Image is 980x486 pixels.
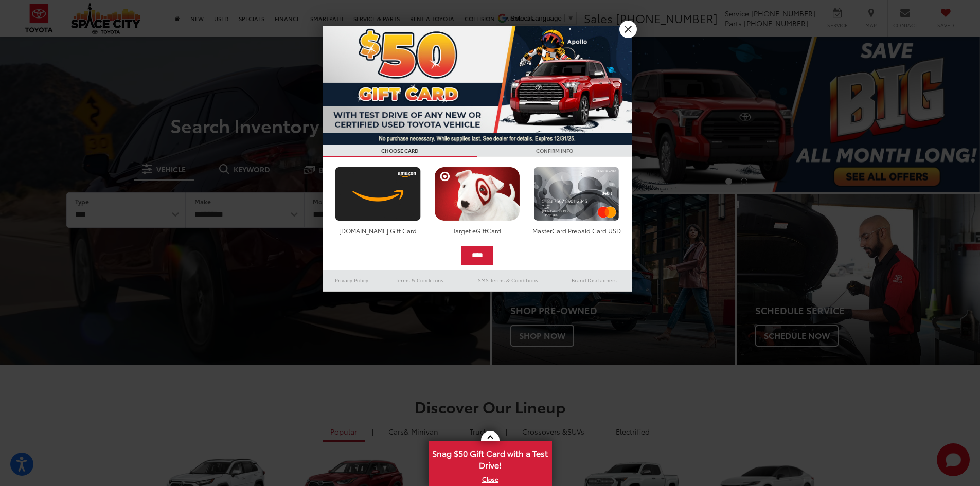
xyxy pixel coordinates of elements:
img: mastercard.png [531,167,622,221]
div: MasterCard Prepaid Card USD [531,226,622,235]
a: SMS Terms & Conditions [459,274,557,286]
h3: CHOOSE CARD [323,145,477,157]
img: 53411_top_152338.jpg [323,26,632,145]
a: Brand Disclaimers [557,274,632,286]
h3: CONFIRM INFO [477,145,632,157]
img: targetcard.png [432,167,523,221]
img: amazoncard.png [332,167,423,221]
div: [DOMAIN_NAME] Gift Card [332,226,423,235]
div: Target eGiftCard [432,226,523,235]
a: Privacy Policy [323,274,381,286]
a: Terms & Conditions [380,274,459,286]
span: Snag $50 Gift Card with a Test Drive! [430,442,551,474]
